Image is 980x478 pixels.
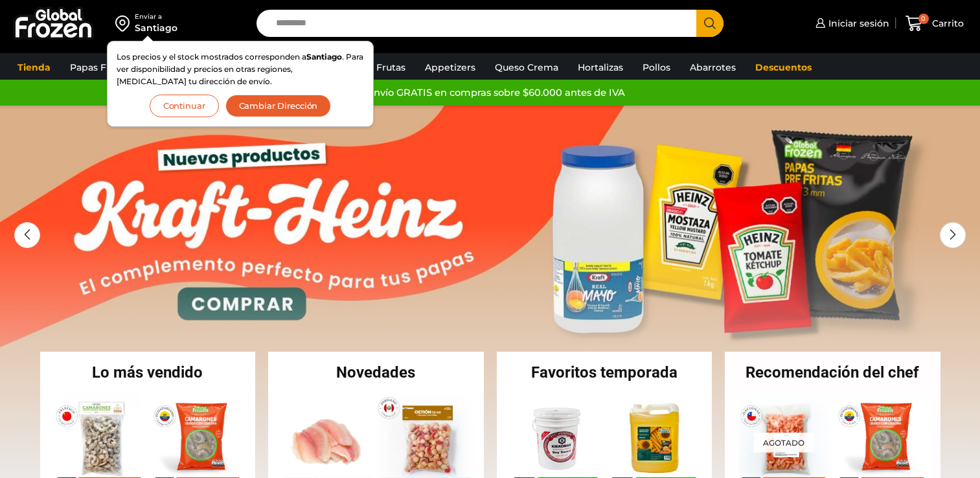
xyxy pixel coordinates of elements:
[135,21,177,34] div: Santiago
[306,52,342,62] strong: Santiago
[812,10,889,36] a: Iniciar sesión
[225,95,332,117] button: Cambiar Dirección
[11,55,57,80] a: Tienda
[488,55,565,80] a: Queso Crema
[40,365,256,380] h2: Lo más vendido
[636,55,677,80] a: Pollos
[63,55,133,80] a: Papas Fritas
[825,17,889,30] span: Iniciar sesión
[117,51,364,88] p: Los precios y el stock mostrados corresponden a . Para ver disponibilidad y precios en otras regi...
[115,12,135,34] img: address-field-icon.svg
[902,8,967,39] a: 0 Carrito
[754,432,814,452] p: Agotado
[571,55,630,80] a: Hortalizas
[725,365,940,380] h2: Recomendación del chef
[940,222,966,248] div: Next slide
[268,365,484,380] h2: Novedades
[918,14,929,24] span: 0
[150,95,219,117] button: Continuar
[135,12,177,21] div: Enviar a
[749,55,818,80] a: Descuentos
[14,222,40,248] div: Previous slide
[696,10,724,37] button: Search button
[929,17,964,30] span: Carrito
[497,365,712,380] h2: Favoritos temporada
[683,55,742,80] a: Abarrotes
[418,55,482,80] a: Appetizers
